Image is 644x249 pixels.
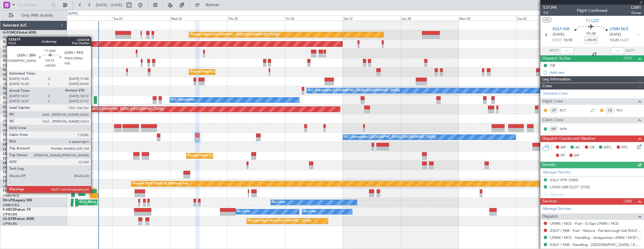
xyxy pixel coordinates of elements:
a: LX-AOACitation Mustang [3,161,43,165]
a: CS-DTRFalcon 2000 [3,217,34,221]
a: G-ENRGPraetor 600 [3,96,35,100]
a: EGGW/LTN [3,45,20,49]
span: AC [575,145,580,150]
div: Planned Maint [GEOGRAPHIC_DATA] ([GEOGRAPHIC_DATA]) [75,105,164,113]
a: T7-LZZIPraetor 600 [3,134,33,137]
div: A/C Unavailable [GEOGRAPHIC_DATA] ([GEOGRAPHIC_DATA]) [344,133,436,141]
a: LFPB/LBG [3,212,17,217]
div: Fri 26 [285,16,343,21]
span: Dispatch To-Dos [542,55,571,62]
span: DP [574,153,579,159]
span: FP [561,153,565,159]
a: G-GAALCessna Citation XLS+ [3,40,49,44]
div: No Crew [303,207,316,216]
span: T7-EMI [3,189,14,193]
a: T7-EMIHawker 900XP [3,189,37,193]
span: G-GARE [3,50,16,53]
a: EGGW/LTN [3,35,20,40]
div: No Crew [272,198,285,207]
span: Refresh [201,3,225,7]
span: LX-AOA [3,161,16,165]
div: Mon 29 [458,16,516,21]
input: Trip Number [17,1,50,9]
span: 537394 [543,5,557,10]
span: Dispatch [542,213,558,220]
a: LFMD/CEQ [3,203,19,207]
div: Thu 25 [227,16,285,21]
span: [DATE] [553,32,564,38]
span: ETOT [553,38,562,43]
span: (1/1) [624,55,632,61]
div: Planned Maint Nice ([GEOGRAPHIC_DATA]) [248,217,311,225]
a: LFPB/LBG [3,222,17,226]
div: A/C Unavailable [GEOGRAPHIC_DATA] ([GEOGRAPHIC_DATA]) [308,86,400,95]
span: Dispatch Checks and Weather [542,136,596,142]
span: G-VNOR [3,106,17,109]
a: G-GARECessna Citation XLS+ [3,50,49,53]
span: T7-LZZI [3,134,14,137]
span: T7-BRE [3,115,14,118]
a: LFMN/NCE [3,194,19,198]
a: G-JAGAPhenom 300 [3,68,35,72]
div: [DATE] [68,11,78,16]
span: [DATE] [610,32,621,38]
a: EGLF / FAB - Handling - [GEOGRAPHIC_DATA] / EGLF / FAB [550,242,641,247]
span: G-JAGA [3,68,16,72]
a: F-HECDFalcon 7X [3,208,31,211]
div: Planned Maint Dubai (Al Maktoum Intl) [133,180,188,188]
span: T7-LZZI [586,18,599,24]
span: ATOT [549,48,559,54]
div: A/C Unavailable [171,96,195,104]
span: FFC [621,145,628,150]
a: G-FOMOGlobal 6000 [3,31,36,34]
div: Wed 24 [170,16,228,21]
a: EGSS/STN [3,101,18,105]
div: No Crew [237,207,250,216]
a: EGGW/LTN [3,73,20,77]
a: T7-EAGLFalcon 8X [3,180,32,184]
a: EGGW/LTN [3,147,20,151]
a: T7-FFIFalcon 7X [3,124,28,128]
span: LX-INB [3,152,14,156]
div: CB [550,63,555,68]
span: 9H-LPZ [3,199,14,202]
div: Sat 27 [343,16,401,21]
a: EGLF / FAB - Fuel - Valcora - Farnborough fuel EGLF / FAB [550,228,641,233]
div: Sun 28 [401,16,458,21]
a: T7-DYNChallenger 604 [3,171,40,174]
a: LFMN / NCE - Fuel - G-Ops LFMN / NCE [550,221,619,226]
a: LX-INBFalcon 900EX EASy II [3,152,47,156]
div: Planned Maint [GEOGRAPHIC_DATA] ([GEOGRAPHIC_DATA]) [190,30,279,39]
a: EGLF/FAB [3,63,17,67]
a: G-SPCYLegacy 650 [3,78,33,81]
span: DFC, [604,145,612,150]
span: LX-TRO [3,143,15,146]
span: CR [590,145,594,150]
span: G-SIRS [3,59,14,62]
a: LFMN / NCE - Handling - Aviapartner LFMN / NCE*****MY HANDLING**** [550,235,641,240]
a: LGAV/ATH [3,82,18,86]
span: Services [542,198,557,205]
span: CS-DTR [3,217,15,221]
a: 9H-LPZLegacy 500 [3,199,32,202]
a: VHHH/HKG [3,128,19,133]
div: Planned Maint [GEOGRAPHIC_DATA] ([GEOGRAPHIC_DATA]) [188,152,277,160]
span: T7-FFI [3,124,13,128]
a: T7-BREChallenger 604 [3,115,39,118]
span: ALDT [626,48,635,54]
div: AOG Maint Cannes (Mandelieu) [80,198,125,207]
a: G-SIRSCitation Excel [3,59,35,62]
span: G-FOMO [3,31,17,34]
span: Owner [631,10,641,15]
div: Planned Maint [GEOGRAPHIC_DATA] [80,189,134,197]
span: LSM1 [631,5,641,10]
div: Tue 30 [516,16,574,21]
a: G-LEGCLegacy 600 [3,87,33,90]
a: EGLF/FAB [3,110,17,114]
span: T7-EAGL [3,180,17,184]
div: Mon 22 [54,16,112,21]
span: T7-DYN [3,171,15,174]
a: LX-TROLegacy 650 [3,143,33,146]
span: ELDT [620,38,629,43]
span: F-HECD [3,208,15,211]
